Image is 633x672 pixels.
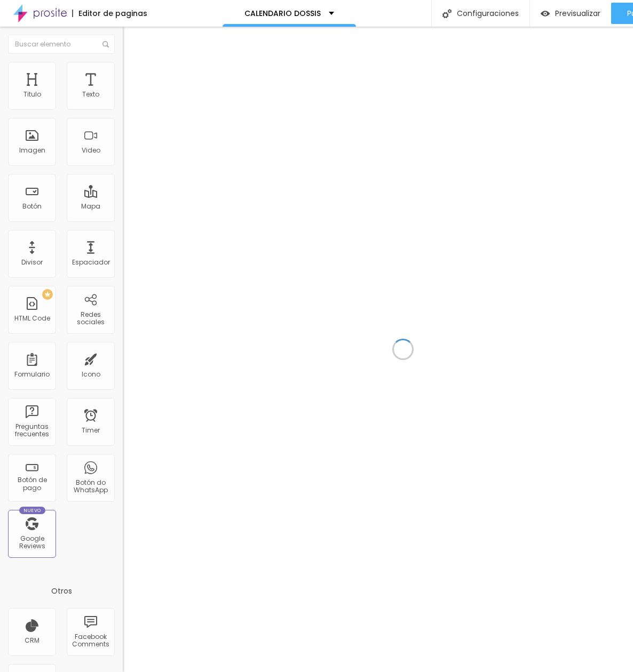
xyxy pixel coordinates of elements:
div: CRM [25,637,39,644]
input: Buscar elemento [8,35,115,54]
div: Espaciador [72,259,110,266]
div: Video [82,147,100,154]
img: view-1.svg [541,9,550,18]
div: Imagen [19,147,45,154]
div: Facebook Comments [69,633,112,649]
div: HTML Code [14,315,50,322]
div: Preguntas frecuentes [11,423,53,438]
div: Botón de pago [11,476,53,492]
img: Icone [442,9,452,18]
div: Botón do WhatsApp [69,479,112,494]
div: Nuevo [19,507,45,514]
div: Titulo [23,91,41,98]
button: Previsualizar [530,3,611,24]
div: Formulario [14,371,50,378]
div: Mapa [81,203,100,210]
div: Editor de paginas [72,10,147,17]
div: Botón [22,203,42,210]
div: Redes sociales [69,311,112,326]
div: Texto [82,91,99,98]
p: CALENDARIO DOSSIS [244,10,321,17]
span: Previsualizar [555,9,600,18]
div: Google Reviews [11,535,53,550]
div: Timer [82,427,100,434]
div: Divisor [21,259,43,266]
img: Icone [102,41,109,47]
div: Icono [82,371,100,378]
